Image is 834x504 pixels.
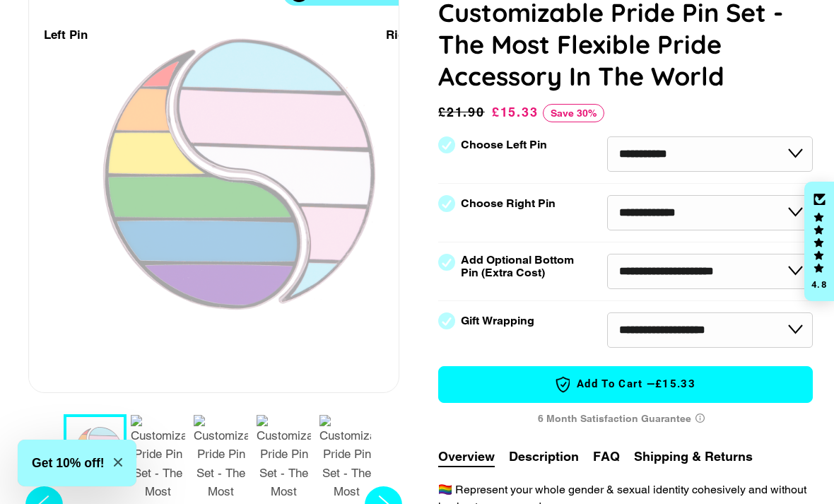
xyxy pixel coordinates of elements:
[655,377,695,392] span: £15.33
[438,366,813,403] button: Add to Cart —£15.33
[461,254,580,279] label: Add Optional Bottom Pin (Extra Cost)
[634,447,753,466] button: Shipping & Returns
[438,447,495,467] button: Overview
[804,182,834,302] div: Click to open Judge.me floating reviews tab
[64,414,127,486] button: 1 / 7
[438,406,813,432] div: 6 Month Satisfaction Guarantee
[461,315,534,327] label: Gift Wrapping
[460,375,791,394] span: Add to Cart —
[811,280,828,289] div: 4.8
[593,447,620,466] button: FAQ
[509,447,579,466] button: Description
